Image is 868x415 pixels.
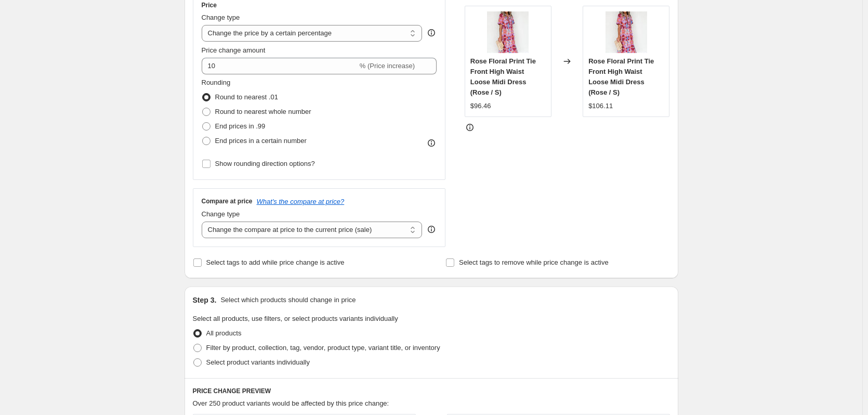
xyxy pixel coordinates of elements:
h6: PRICE CHANGE PREVIEW [193,387,670,395]
span: Rose Floral Print Tie Front High Waist Loose Midi Dress (Rose / S) [470,57,536,96]
span: Change type [202,14,240,21]
div: help [426,224,437,235]
span: Filter by product, collection, tag, vendor, product type, variant title, or inventory [206,344,440,352]
span: Rose Floral Print Tie Front High Waist Loose Midi Dress (Rose / S) [588,57,654,96]
span: Round to nearest whole number [215,108,311,115]
p: Select which products should change in price [220,295,356,305]
span: $106.11 [588,102,613,110]
span: Price change amount [202,46,266,54]
img: 5fea03adc5305e46_80x.jpg [487,11,529,53]
h3: Price [202,1,217,9]
span: End prices in a certain number [215,137,307,145]
input: -15 [202,58,358,74]
h2: Step 3. [193,295,217,305]
img: 5fea03adc5305e46_80x.jpg [606,11,647,53]
div: help [426,28,437,38]
span: Show rounding direction options? [215,160,315,167]
span: Select product variants individually [206,358,310,366]
button: What's the compare at price? [257,198,345,205]
span: Change type [202,210,240,218]
span: Select tags to remove while price change is active [459,258,609,266]
span: % (Price increase) [360,62,415,70]
span: Over 250 product variants would be affected by this price change: [193,399,389,407]
span: Round to nearest .01 [215,93,278,101]
span: All products [206,329,242,337]
span: Rounding [202,79,231,86]
span: Select all products, use filters, or select products variants individually [193,315,398,322]
span: $96.46 [470,102,491,110]
span: End prices in .99 [215,122,266,130]
h3: Compare at price [202,197,253,205]
span: Select tags to add while price change is active [206,258,345,266]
